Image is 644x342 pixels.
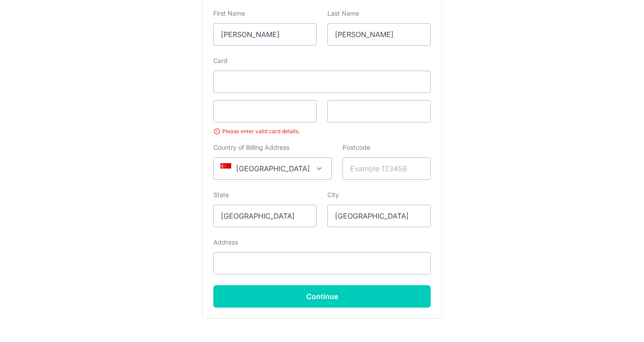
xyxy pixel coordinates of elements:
label: Last Name [327,9,359,18]
label: Country of Billing Address [213,143,289,152]
label: Card [213,56,228,65]
iframe: Secure card number input frame [221,76,423,87]
iframe: Secure card expiration date input frame [221,106,309,117]
label: State [213,190,229,199]
input: Example 123456 [343,157,431,180]
span: Singapore [214,158,331,179]
label: City [327,190,339,199]
label: Postcode [343,143,370,152]
label: First Name [213,9,245,18]
span: Singapore [213,157,332,180]
small: Please enter valid card details. [213,127,431,136]
label: Address [213,238,238,247]
input: Continue [213,285,431,308]
iframe: Secure card security code input frame [335,106,423,117]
